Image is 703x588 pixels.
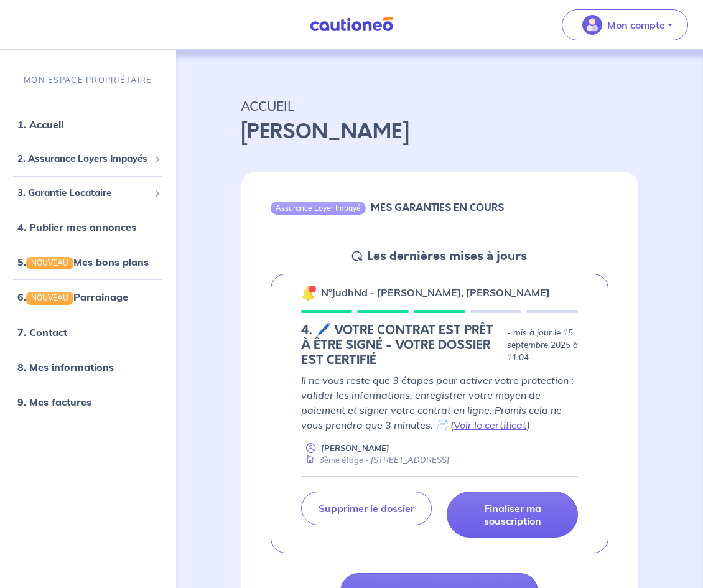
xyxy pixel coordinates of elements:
div: 5.NOUVEAUMes bons plans [5,250,171,274]
p: MON ESPACE PROPRIÉTAIRE [24,74,152,86]
p: [PERSON_NAME] [241,117,639,147]
p: ACCUEIL [241,95,639,117]
div: 9. Mes factures [5,389,171,414]
div: Assurance Loyer Impayé [271,202,366,214]
p: Mon compte [607,17,665,32]
a: 4. Publier mes annonces [17,221,136,233]
a: 7. Contact [17,325,67,338]
a: Finaliser ma souscription [447,492,578,538]
h6: MES GARANTIES EN COURS [371,202,504,213]
a: Supprimer le dossier [301,492,432,525]
button: illu_account_valid_menu.svgMon compte [562,9,688,40]
div: 4. Publier mes annonces [5,215,171,240]
p: Il ne vous reste que 3 étapes pour activer votre protection : valider les informations, enregistr... [301,373,579,432]
span: 2. Assurance Loyers Impayés [17,152,149,166]
div: 1. Accueil [5,112,171,137]
div: 3. Garantie Locataire [5,180,171,205]
div: 8. Mes informations [5,354,171,379]
img: illu_account_valid_menu.svg [582,15,602,35]
a: 8. Mes informations [17,360,114,373]
p: Finaliser ma souscription [462,502,562,527]
span: 3. Garantie Locataire [17,185,149,200]
a: 1. Accueil [17,118,63,131]
h5: 4. 🖊️ VOTRE CONTRAT EST PRÊT À ÊTRE SIGNÉ - VOTRE DOSSIER EST CERTIFIÉ [301,323,502,368]
div: 6.NOUVEAUParrainage [5,284,171,309]
div: state: CONTRACT-INFO-IN-PROGRESS, Context: LESS-THAN-20-DAYS,CHOOSE-CERTIFICATE,RELATIONSHIP,LESS... [301,323,579,368]
p: n°JudhNd - [PERSON_NAME], [PERSON_NAME] [321,285,550,300]
a: 9. Mes factures [17,395,91,408]
div: 2. Assurance Loyers Impayés [5,147,171,171]
a: Voir le certificat [454,419,527,431]
div: 3ème étage - [STREET_ADDRESS] [301,454,449,466]
p: [PERSON_NAME] [321,442,389,454]
h5: Les dernières mises à jours [367,249,527,264]
img: Cautioneo [305,17,398,32]
a: 6.NOUVEAUParrainage [17,291,128,303]
p: Supprimer le dossier [319,502,414,515]
p: - mis à jour le 15 septembre 2025 à 11:04 [507,327,578,364]
img: 🔔 [301,286,316,301]
div: 7. Contact [5,319,171,344]
a: 5.NOUVEAUMes bons plans [17,256,149,268]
